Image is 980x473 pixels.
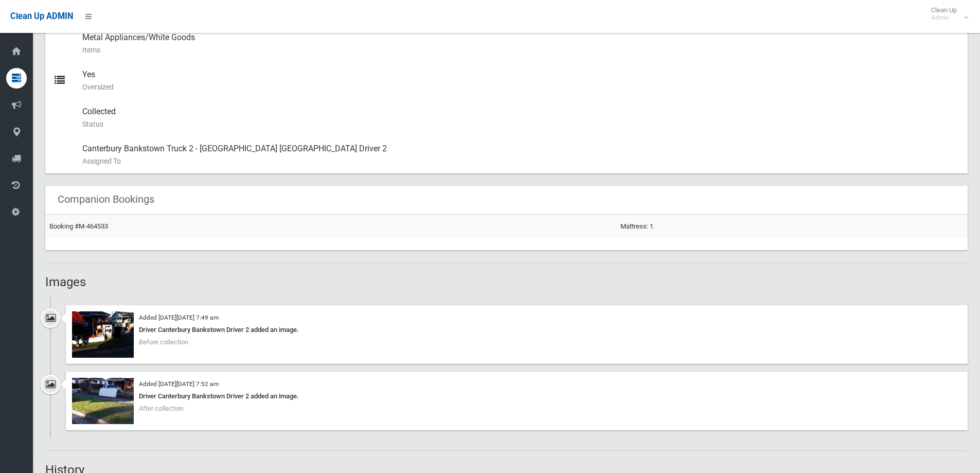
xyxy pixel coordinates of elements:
small: Items [82,44,959,56]
td: Mattress: 1 [616,215,968,238]
small: Added [DATE][DATE] 7:52 am [139,380,219,388]
small: Assigned To [82,155,959,167]
div: Canterbury Bankstown Truck 2 - [GEOGRAPHIC_DATA] [GEOGRAPHIC_DATA] Driver 2 [82,136,959,173]
header: Companion Bookings [45,189,167,209]
small: Oversized [82,81,959,93]
small: Added [DATE][DATE] 7:49 am [139,314,219,321]
h2: Images [45,275,968,289]
div: Yes [82,62,959,99]
img: 2025-06-1107.49.318487050933093574521.jpg [72,311,134,358]
span: After collection [139,405,183,412]
div: Driver Canterbury Bankstown Driver 2 added an image. [72,324,961,336]
a: Booking #M-464533 [49,222,108,230]
span: Clean Up ADMIN [10,11,73,21]
span: Clean Up [926,6,967,22]
small: Admin [931,14,957,22]
img: 2025-06-1107.52.037001811468213778448.jpg [72,378,134,424]
div: Collected [82,99,959,136]
div: Driver Canterbury Bankstown Driver 2 added an image. [72,390,961,402]
small: Status [82,118,959,130]
span: Before collection [139,338,188,346]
